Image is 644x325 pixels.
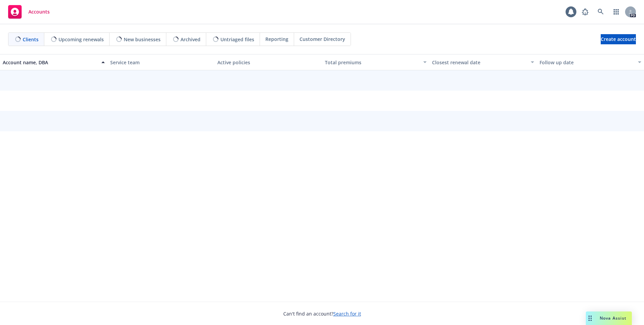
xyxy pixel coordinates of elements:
[610,5,623,19] a: Switch app
[601,33,636,46] span: Create account
[110,59,212,66] div: Service team
[601,34,636,44] a: Create account
[124,36,161,43] span: New businesses
[217,59,319,66] div: Active policies
[586,311,594,325] div: Drag to move
[600,315,626,321] span: Nova Assist
[300,36,345,43] span: Customer Directory
[594,5,607,19] a: Search
[108,54,215,70] button: Service team
[3,59,97,66] div: Account name, DBA
[181,36,200,43] span: Archived
[325,59,420,66] div: Total premiums
[333,310,361,317] a: Search for it
[432,59,527,66] div: Closest renewal date
[28,9,50,15] span: Accounts
[586,311,632,325] button: Nova Assist
[429,54,537,70] button: Closest renewal date
[215,54,322,70] button: Active policies
[322,54,430,70] button: Total premiums
[220,36,254,43] span: Untriaged files
[540,59,634,66] div: Follow up date
[578,5,592,19] a: Report a Bug
[58,36,104,43] span: Upcoming renewals
[5,2,52,21] a: Accounts
[283,310,361,317] span: Can't find an account?
[265,36,288,43] span: Reporting
[23,36,39,43] span: Clients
